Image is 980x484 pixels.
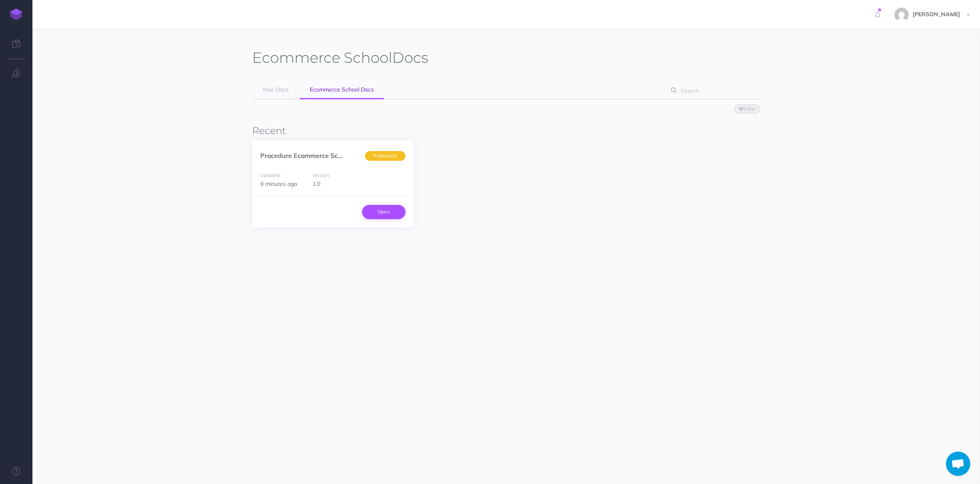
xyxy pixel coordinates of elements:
[313,172,330,178] small: Version:
[362,205,405,219] a: Open
[252,81,299,99] a: Your Docs
[252,49,392,66] span: Ecommerce School
[909,11,964,18] span: [PERSON_NAME]
[262,86,289,93] span: Your Docs
[300,81,384,99] a: Ecommerce School Docs
[313,180,320,188] span: 1.0
[252,126,760,136] h3: Recent
[894,8,909,22] img: d99d2336baaa83840bf47fc50932f846.jpg
[260,151,343,160] a: Procedure Ecommerce Sc...
[678,83,748,98] input: Search
[260,180,297,188] span: 9 minutes ago
[10,9,22,20] img: logo-mark.svg
[946,452,970,476] div: Aprire la chat
[734,104,760,113] button: Filter
[260,172,281,178] small: Updated:
[252,49,428,67] h1: Docs
[310,86,374,93] span: Ecommerce School Docs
